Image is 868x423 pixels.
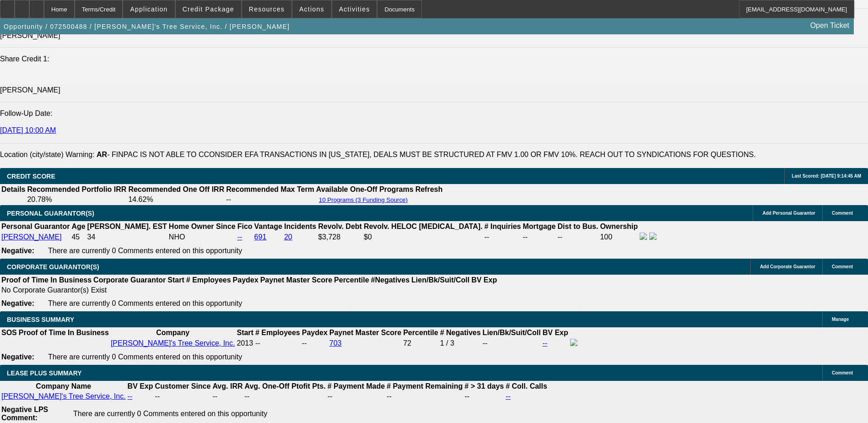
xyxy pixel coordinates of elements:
[36,382,91,390] b: Company Name
[339,5,370,13] span: Activities
[155,382,211,390] b: Customer Since
[484,222,521,230] b: # Inquiries
[255,339,260,347] span: --
[249,5,285,13] span: Resources
[329,329,401,336] b: Paynet Master Score
[167,276,184,284] b: Start
[48,247,242,255] span: There are currently 0 Comments entered on this opportunity
[506,382,547,390] b: # Coll. Calls
[255,329,300,336] b: # Employees
[212,382,243,390] b: Avg. IRR
[464,392,504,401] td: --
[27,185,127,194] th: Recommended Portfolio IRR
[523,232,556,242] td: --
[7,173,55,180] span: CREDIT SCORE
[27,195,127,204] td: 20.78%
[1,286,501,295] td: No Corporate Guarantor(s) Exist
[482,338,541,348] td: --
[640,233,647,240] img: facebook-icon.png
[807,18,853,33] a: Open Ticket
[97,151,107,158] b: AR
[440,339,481,347] div: 1 / 3
[1,299,34,307] b: Negative:
[71,232,86,242] td: 45
[7,316,74,323] span: BUSINESS SUMMARY
[1,406,48,422] b: Negative LPS Comment:
[169,222,236,230] b: Home Owner Since
[386,392,463,401] td: --
[327,392,385,401] td: --
[506,392,511,400] a: --
[226,185,315,194] th: Recommended Max Term
[1,276,92,285] th: Proof of Time In Business
[1,392,126,400] a: [PERSON_NAME]'s Tree Service, Inc.
[557,232,599,242] td: --
[254,233,267,241] a: 691
[1,233,62,241] a: [PERSON_NAME]
[284,233,292,241] a: 20
[329,339,342,347] a: 703
[318,232,362,242] td: $3,728
[363,232,483,242] td: $0
[792,174,861,179] span: Last Scored: [DATE] 9:14:45 AM
[1,185,26,194] th: Details
[600,222,638,230] b: Ownership
[73,410,267,418] span: There are currently 0 Comments entered on this opportunity
[93,276,166,284] b: Corporate Guarantor
[237,233,243,241] a: --
[128,185,225,194] th: Recommended One Off IRR
[832,264,853,269] span: Comment
[316,196,410,204] button: 10 Programs (3 Funding Source)
[484,232,521,242] td: --
[464,382,504,390] b: # > 31 days
[176,0,241,18] button: Credit Package
[111,339,235,347] a: [PERSON_NAME]'s Tree Service, Inc.
[332,0,377,18] button: Activities
[242,0,291,18] button: Resources
[237,222,253,230] b: Fico
[415,185,443,194] th: Refresh
[7,369,82,377] span: LEASE PLUS SUMMARY
[48,353,242,361] span: There are currently 0 Comments entered on this opportunity
[832,317,849,322] span: Manage
[387,382,463,390] b: # Payment Remaining
[649,233,657,240] img: linkedin-icon.png
[471,276,497,284] b: BV Exp
[832,211,853,216] span: Comment
[254,222,282,230] b: Vantage
[316,185,414,194] th: Available One-Off Programs
[212,392,243,401] td: --
[762,211,815,216] span: Add Personal Guarantor
[543,329,568,336] b: BV Exp
[128,392,133,400] a: --
[130,5,167,13] span: Application
[364,222,483,230] b: Revolv. HELOC [MEDICAL_DATA].
[18,328,109,337] th: Proof of Time In Business
[123,0,174,18] button: Application
[558,222,598,230] b: Dist to Bus.
[832,370,853,375] span: Comment
[168,232,236,242] td: NHO
[128,195,225,204] td: 14.62%
[155,392,211,401] td: --
[87,232,167,242] td: 34
[543,339,548,347] a: --
[186,276,231,284] b: # Employees
[233,276,259,284] b: Paydex
[237,329,253,336] b: Start
[1,353,34,361] b: Negative:
[71,222,85,230] b: Age
[328,382,385,390] b: # Payment Made
[334,276,369,284] b: Percentile
[440,329,481,336] b: # Negatives
[4,23,290,30] span: Opportunity / 072500488 / [PERSON_NAME]'s Tree Service, Inc. / [PERSON_NAME]
[244,392,326,401] td: --
[128,382,153,390] b: BV Exp
[483,329,541,336] b: Lien/Bk/Suit/Coll
[403,339,438,347] div: 72
[97,151,756,158] label: - FINPAC IS NOT ABLE TO CCONSIDER EFA TRANSACTIONS IN [US_STATE], DEALS MUST BE STRUCTURED AT FMV...
[7,210,94,217] span: PERSONAL GUARANTOR(S)
[371,276,410,284] b: #Negatives
[302,329,328,336] b: Paydex
[48,299,242,307] span: There are currently 0 Comments entered on this opportunity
